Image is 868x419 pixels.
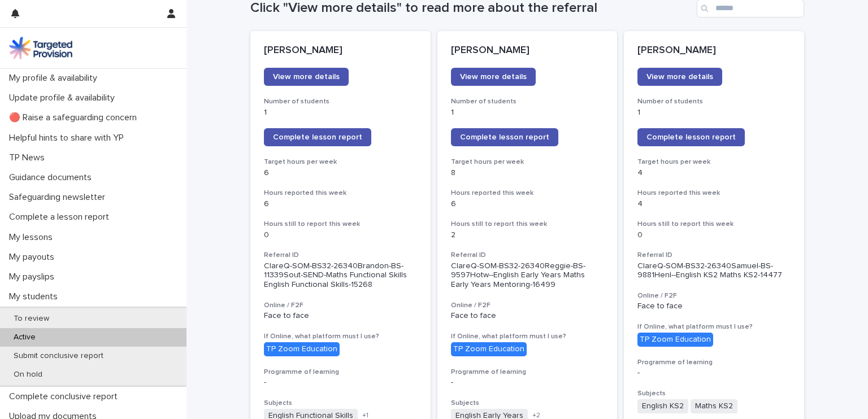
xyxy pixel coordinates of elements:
p: Update profile & availability [5,93,124,103]
p: 4 [637,168,791,178]
span: Complete lesson report [273,133,362,141]
p: 2 [451,230,604,240]
p: Complete conclusive report [5,391,127,402]
p: Safeguarding newsletter [5,192,114,203]
p: [PERSON_NAME] [451,45,604,57]
p: On hold [5,370,51,379]
p: Submit conclusive report [5,351,112,361]
img: M5nRWzHhSzIhMunXDL62 [9,37,72,59]
p: - [264,378,417,387]
a: View more details [451,68,536,86]
a: View more details [264,68,349,86]
h3: Referral ID [637,251,791,260]
h3: If Online, what platform must I use? [451,332,604,341]
div: TP Zoom Education [451,342,527,356]
span: View more details [273,73,340,81]
h3: Target hours per week [264,158,417,167]
p: 6 [264,168,417,178]
h3: Subjects [637,389,791,398]
p: 0 [264,230,417,240]
p: 8 [451,168,604,178]
p: Guidance documents [5,172,101,183]
h3: Hours reported this week [264,189,417,198]
span: Complete lesson report [646,133,736,141]
p: TP News [5,152,54,163]
p: Helpful hints to share with YP [5,133,133,143]
p: Complete a lesson report [5,212,118,222]
h3: Number of students [637,97,791,106]
h3: Programme of learning [637,358,791,367]
h3: Online / F2F [451,301,604,310]
p: ClareQ-SOM-BS32-26340Samuel-BS-9881Henl--English KS2 Maths KS2-14477 [637,261,791,281]
a: View more details [637,68,722,86]
p: [PERSON_NAME] [637,45,791,57]
p: ClareQ-SOM-BS32-26340Brandon-BS-11339Sout-SEND-Maths Functional Skills English Functional Skills-... [264,261,417,290]
p: [PERSON_NAME] [264,45,417,57]
span: + 1 [362,412,368,419]
p: My lessons [5,232,62,243]
div: TP Zoom Education [637,333,713,347]
h3: Hours reported this week [451,189,604,198]
h3: Online / F2F [637,291,791,300]
p: 🔴 Raise a safeguarding concern [5,112,146,123]
p: 0 [637,230,791,240]
h3: Hours still to report this week [264,220,417,229]
h3: Subjects [264,399,417,408]
p: 6 [264,199,417,209]
p: My students [5,291,67,302]
p: My profile & availability [5,73,106,84]
span: View more details [460,73,527,81]
p: Face to face [637,302,791,311]
h3: Target hours per week [451,158,604,167]
h3: If Online, what platform must I use? [264,332,417,341]
p: 4 [637,199,791,209]
h3: If Online, what platform must I use? [637,322,791,331]
h3: Subjects [451,399,604,408]
p: Active [5,333,45,342]
p: My payslips [5,272,63,282]
p: 1 [264,108,417,117]
h3: Target hours per week [637,158,791,167]
h3: Number of students [264,97,417,106]
p: - [451,378,604,387]
h3: Programme of learning [264,368,417,377]
h3: Number of students [451,97,604,106]
a: Complete lesson report [451,128,558,146]
span: English KS2 [637,399,688,413]
h3: Hours still to report this week [637,220,791,229]
h3: Hours reported this week [637,189,791,198]
a: Complete lesson report [637,128,745,146]
span: Maths KS2 [691,399,737,413]
p: ClareQ-SOM-BS32-26340Reggie-BS-9597Hotw--English Early Years Maths Early Years Mentoring-16499 [451,261,604,290]
p: 1 [637,108,791,117]
p: Face to face [451,311,604,321]
p: My payouts [5,252,63,263]
span: View more details [646,73,713,81]
span: + 2 [532,412,540,419]
div: TP Zoom Education [264,342,340,356]
p: To review [5,314,58,324]
h3: Hours still to report this week [451,220,604,229]
p: 1 [451,108,604,117]
h3: Online / F2F [264,301,417,310]
p: Face to face [264,311,417,321]
p: - [637,368,791,378]
h3: Referral ID [264,251,417,260]
h3: Programme of learning [451,368,604,377]
span: Complete lesson report [460,133,549,141]
a: Complete lesson report [264,128,371,146]
h3: Referral ID [451,251,604,260]
p: 6 [451,199,604,209]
